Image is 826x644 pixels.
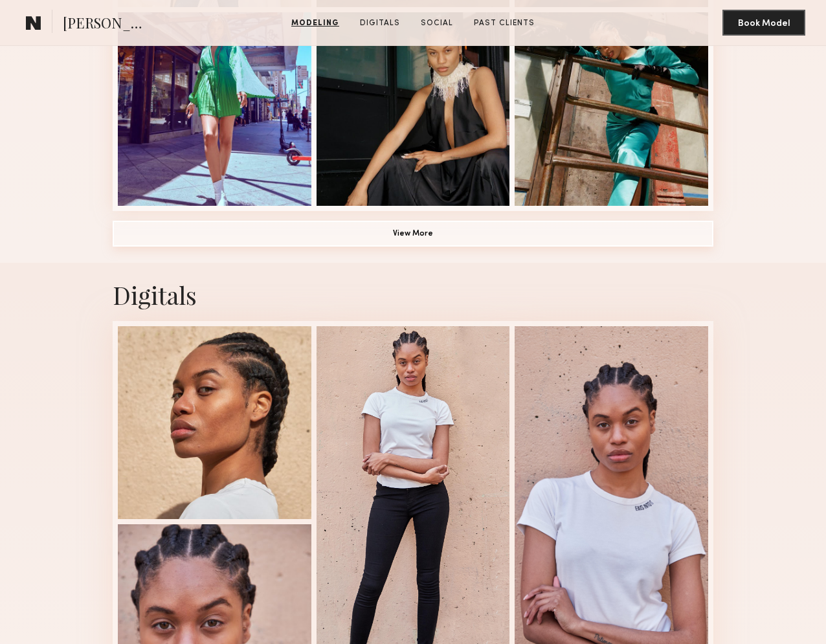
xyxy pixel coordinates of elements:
[416,17,458,29] a: Social
[469,17,540,29] a: Past Clients
[113,221,713,247] button: View More
[113,278,713,311] div: Digitals
[286,17,344,29] a: Modeling
[722,10,805,36] button: Book Model
[722,17,805,28] a: Book Model
[355,17,405,29] a: Digitals
[63,13,153,36] span: [PERSON_NAME]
